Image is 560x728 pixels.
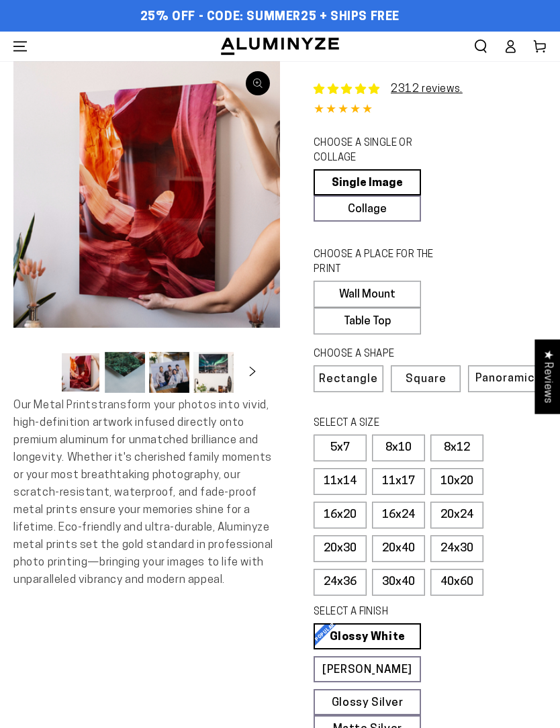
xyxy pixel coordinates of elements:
a: Collage [314,195,421,222]
label: Table Top [314,308,421,334]
span: Panoramic [475,373,534,384]
label: 11x17 [372,468,425,495]
label: 16x20 [314,502,367,529]
label: 8x10 [372,435,425,461]
label: 20x40 [372,535,425,562]
label: 40x60 [430,569,483,596]
label: 24x36 [314,569,367,596]
span: 25% OFF - Code: SUMMER25 + Ships Free [140,10,400,25]
summary: Menu [5,32,35,61]
a: 2312 reviews. [391,84,463,95]
label: 10x20 [430,468,483,495]
button: Slide right [238,357,267,387]
label: Wall Mount [314,281,421,308]
legend: CHOOSE A PLACE FOR THE PRINT [314,248,448,277]
a: 2312 reviews. [314,81,463,97]
button: Slide left [27,357,56,387]
img: Aluminyze [220,36,340,56]
legend: SELECT A FINISH [314,605,448,620]
div: Click to open Judge.me floating reviews tab [534,339,560,414]
span: Our Metal Prints transform your photos into vivid, high-definition artwork infused directly onto ... [13,400,273,586]
label: 16x24 [372,502,425,529]
button: Load image 4 in gallery view [193,352,234,393]
media-gallery: Gallery Viewer [13,61,280,397]
legend: SELECT A SIZE [314,416,448,431]
a: [PERSON_NAME] [314,656,421,682]
a: Glossy Silver [314,689,421,715]
a: Single Image [314,169,421,195]
label: 30x40 [372,569,425,596]
label: 8x12 [430,435,483,461]
summary: Search our site [466,32,496,61]
label: 11x14 [314,468,367,495]
a: Glossy White [314,623,421,649]
label: 24x30 [430,535,483,562]
button: Load image 3 in gallery view [149,352,189,393]
label: 20x30 [314,535,367,562]
legend: CHOOSE A SHAPE [314,347,448,362]
label: 20x24 [430,502,483,529]
span: Square [406,373,447,385]
button: Load image 1 in gallery view [60,352,101,393]
legend: CHOOSE A SINGLE OR COLLAGE [314,136,448,166]
div: 4.85 out of 5.0 stars [314,101,547,120]
button: Load image 2 in gallery view [105,352,145,393]
label: 5x7 [314,435,367,461]
span: Rectangle [319,373,378,385]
